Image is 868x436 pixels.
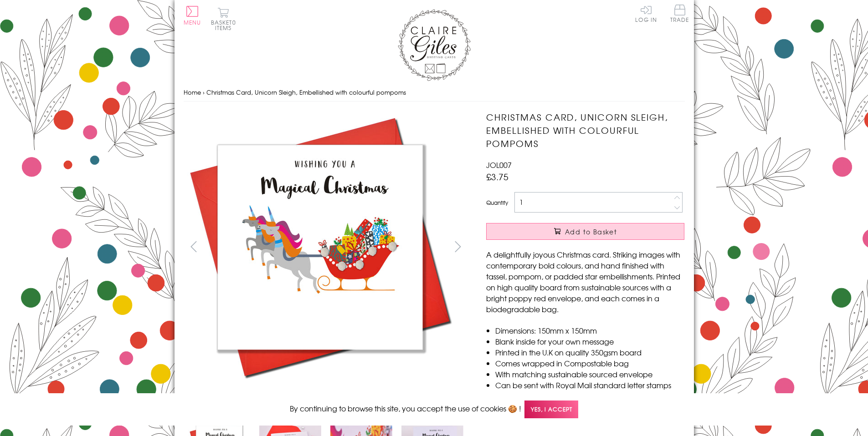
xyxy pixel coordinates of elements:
[486,249,684,314] p: A delightfully joyous Christmas card. Striking images with contemporary bold colours, and hand fi...
[635,5,657,22] a: Log In
[203,88,205,96] span: ›
[486,111,684,150] h1: Christmas Card, Unicorn Sleigh, Embellished with colourful pompoms
[183,111,457,384] img: Christmas Card, Unicorn Sleigh, Embellished with colourful pompoms
[495,369,684,380] li: With matching sustainable sourced envelope
[486,159,512,170] span: JOL007
[495,347,684,358] li: Printed in the U.K on quality 350gsm board
[184,18,201,26] span: Menu
[495,336,684,347] li: Blank inside for your own message
[486,198,508,207] label: Quantity
[398,9,471,81] img: Claire Giles Greetings Cards
[468,111,741,384] img: Christmas Card, Unicorn Sleigh, Embellished with colourful pompoms
[184,88,201,96] a: Home
[495,380,684,390] li: Can be sent with Royal Mail standard letter stamps
[184,83,685,102] nav: breadcrumbs
[486,223,684,240] button: Add to Basket
[215,18,236,32] span: 0 items
[211,7,236,30] button: Basket0 items
[495,325,684,336] li: Dimensions: 150mm x 150mm
[670,5,689,22] span: Trade
[486,170,508,183] span: £3.75
[670,5,689,24] a: Trade
[495,358,684,369] li: Comes wrapped in Compostable bag
[447,236,468,257] button: next
[206,88,406,96] span: Christmas Card, Unicorn Sleigh, Embellished with colourful pompoms
[184,6,201,25] button: Menu
[524,401,578,418] span: Yes, I accept
[565,227,617,236] span: Add to Basket
[184,236,204,257] button: prev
